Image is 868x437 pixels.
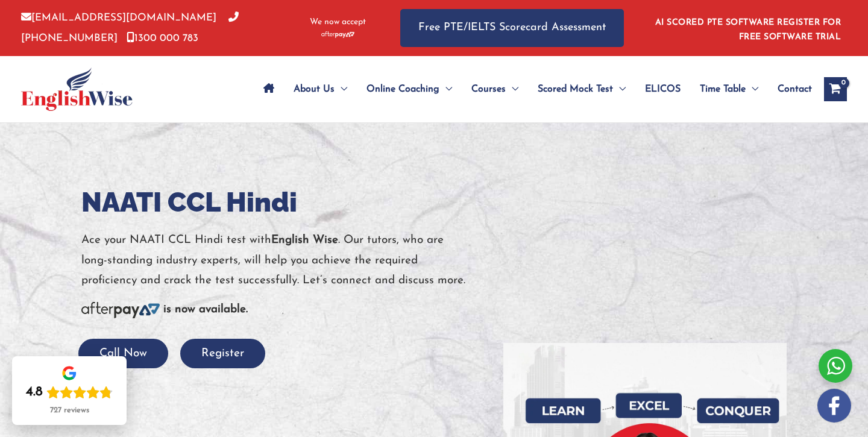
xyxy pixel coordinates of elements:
[78,339,168,368] button: Call Now
[462,68,528,110] a: CoursesMenu Toggle
[655,18,841,42] a: AI SCORED PTE SOFTWARE REGISTER FOR FREE SOFTWARE TRIAL
[700,68,746,110] span: Time Table
[21,13,239,43] a: [PHONE_NUMBER]
[81,302,160,318] img: Afterpay-Logo
[321,31,354,38] img: Afterpay-Logo
[768,68,812,110] a: Contact
[538,68,613,110] span: Scored Mock Test
[506,68,518,110] span: Menu Toggle
[127,33,198,43] a: 1300 000 783
[648,8,847,48] aside: Header Widget 1
[690,68,768,110] a: Time TableMenu Toggle
[528,68,635,110] a: Scored Mock TestMenu Toggle
[21,13,216,23] a: [EMAIL_ADDRESS][DOMAIN_NAME]
[824,77,847,101] a: View Shopping Cart, empty
[778,68,812,110] span: Contact
[180,348,265,359] a: Register
[335,68,347,110] span: Menu Toggle
[21,68,133,111] img: cropped-ew-logo
[294,68,335,110] span: About Us
[439,68,452,110] span: Menu Toggle
[180,339,265,368] button: Register
[400,9,624,47] a: Free PTE/IELTS Scorecard Assessment
[81,230,485,291] p: Ace your NAATI CCL Hindi test with . Our tutors, who are long-standing industry experts, will hel...
[163,304,248,315] b: is now available.
[26,384,43,401] div: 4.8
[78,348,168,359] a: Call Now
[284,68,357,110] a: About UsMenu Toggle
[310,16,366,28] span: We now accept
[746,68,758,110] span: Menu Toggle
[26,384,113,401] div: Rating: 4.8 out of 5
[471,68,506,110] span: Courses
[254,68,812,110] nav: Site Navigation: Main Menu
[366,68,439,110] span: Online Coaching
[81,183,485,221] h1: NAATI CCL Hindi
[635,68,690,110] a: ELICOS
[357,68,462,110] a: Online CoachingMenu Toggle
[271,234,338,246] strong: English Wise
[817,389,851,423] img: white-facebook.png
[613,68,626,110] span: Menu Toggle
[50,406,89,415] div: 727 reviews
[645,68,681,110] span: ELICOS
